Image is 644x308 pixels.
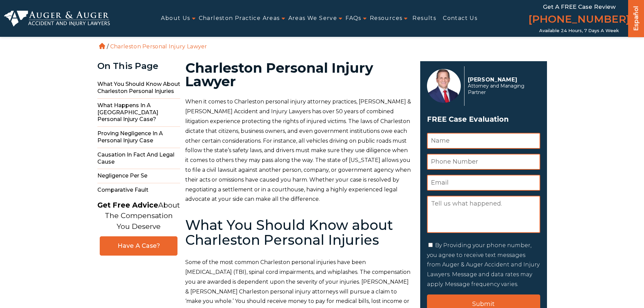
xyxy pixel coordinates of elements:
p: When it comes to Charleston personal injury attorney practices, [PERSON_NAME] & [PERSON_NAME] Acc... [185,97,412,204]
span: Have A Case? [107,242,170,250]
p: About The Compensation You Deserve [97,200,180,232]
span: Attorney and Managing Partner [468,83,536,96]
li: Charleston Personal Injury Lawyer [109,43,209,50]
label: By Providing your phone number, you agree to receive text messages from Auger & Auger Accident an... [427,242,540,287]
a: Contact Us [443,11,477,26]
img: Auger & Auger Accident and Injury Lawyers Logo [4,10,110,27]
span: Proving Negligence in a Personal Injury Case [97,127,180,148]
span: What You Should Know about Charleston Personal Injuries [97,77,180,99]
a: Have A Case? [100,236,177,256]
span: Negligence Per Se [97,169,180,183]
a: Resources [370,11,403,26]
span: What Happens in a [GEOGRAPHIC_DATA] Personal Injury Case? [97,99,180,127]
a: Results [412,11,436,26]
p: [PERSON_NAME] [468,76,536,83]
input: Email [427,175,540,191]
a: FAQs [345,11,361,26]
a: About Us [161,11,190,26]
strong: Get Free Advice [97,201,158,209]
span: Causation in Fact and Legal Cause [97,148,180,169]
input: Name [427,133,540,149]
a: Areas We Serve [288,11,337,26]
span: Available 24 Hours, 7 Days a Week [539,28,619,33]
img: Herbert Auger [427,69,461,103]
a: [PHONE_NUMBER] [528,12,630,28]
input: Phone Number [427,154,540,170]
div: On This Page [97,61,180,71]
span: Comparative Fault [97,183,180,197]
span: FREE Case Evaluation [427,113,540,126]
h2: What You Should Know about Charleston Personal Injuries [185,218,412,247]
span: Get a FREE Case Review [543,3,616,10]
a: Home [99,43,105,49]
h1: Charleston Personal Injury Lawyer [185,61,412,88]
a: Charleston Practice Areas [199,11,280,26]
